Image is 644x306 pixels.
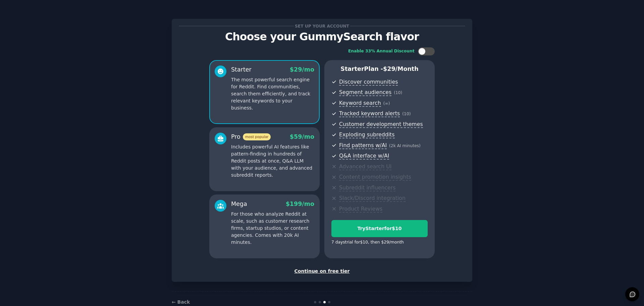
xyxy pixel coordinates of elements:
[231,76,314,112] p: The most powerful search engine for Reddit. Find communities, search them efficiently, and track ...
[231,133,271,141] div: Pro
[231,200,247,208] div: Mega
[231,143,314,179] p: Includes powerful AI features like pattern-finding in hundreds of Reddit posts at once, Q&A LLM w...
[339,100,381,107] span: Keyword search
[294,23,351,30] span: Set up your account
[402,112,411,116] span: ( 10 )
[339,174,411,181] span: Content promotion insights
[339,152,389,160] span: Q&A interface w/AI
[179,31,465,43] p: Choose your GummySearch flavor
[331,65,428,73] p: Starter Plan -
[286,201,314,207] span: $ 199 /mo
[394,90,402,95] span: ( 10 )
[231,211,314,246] p: For those who analyze Reddit at scale, such as customer research firms, startup studios, or conte...
[348,48,415,54] div: Enable 33% Annual Discount
[389,143,421,148] span: ( 2k AI minutes )
[332,225,427,232] div: Try Starter for $10
[339,184,395,191] span: Subreddit influencers
[243,133,271,140] span: most popular
[383,65,419,72] span: $ 29 /month
[290,133,314,140] span: $ 59 /mo
[331,239,404,246] div: 7 days trial for $10 , then $ 29 /month
[339,89,391,96] span: Segment audiences
[331,220,428,237] button: TryStarterfor$10
[339,121,423,128] span: Customer development themes
[290,66,314,73] span: $ 29 /mo
[339,163,391,170] span: Advanced search UI
[172,299,190,305] a: ← Back
[339,206,382,213] span: Product Reviews
[339,110,400,117] span: Tracked keyword alerts
[179,268,465,275] div: Continue on free tier
[339,142,387,149] span: Find patterns w/AI
[231,65,252,74] div: Starter
[339,131,394,138] span: Exploding subreddits
[383,101,390,106] span: ( ∞ )
[339,195,406,202] span: Slack/Discord integration
[339,79,398,86] span: Discover communities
